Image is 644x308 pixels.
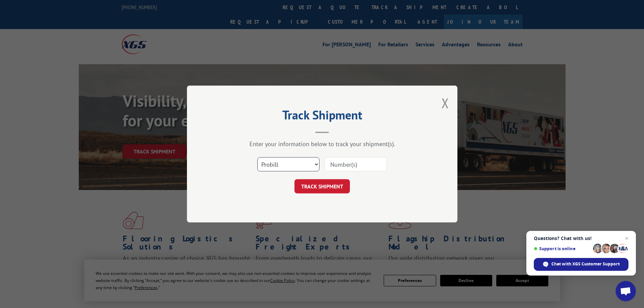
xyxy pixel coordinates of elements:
[442,94,449,112] button: Close modal
[616,281,636,301] div: Open chat
[534,236,628,241] span: Questions? Chat with us!
[534,246,591,251] span: Support is online
[325,157,387,171] input: Number(s)
[294,179,350,193] button: TRACK SHIPMENT
[623,234,631,242] span: Close chat
[551,261,620,267] span: Chat with XGS Customer Support
[221,110,424,123] h2: Track Shipment
[221,140,424,148] div: Enter your information below to track your shipment(s).
[534,258,628,271] div: Chat with XGS Customer Support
